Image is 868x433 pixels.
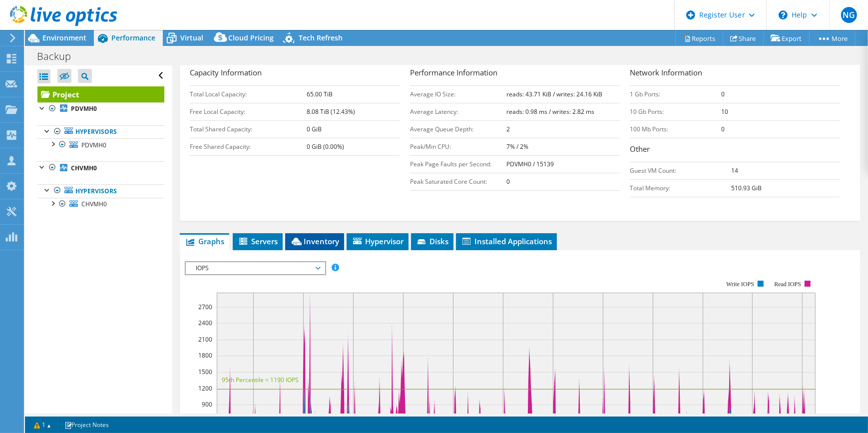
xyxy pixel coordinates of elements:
span: PDVMH0 [81,141,106,149]
a: 1 [27,419,58,431]
td: Total Local Capacity: [190,85,307,103]
b: PDVMH0 / 15139 [506,160,554,168]
svg: \n [779,10,788,19]
a: PDVMH0 [37,102,164,115]
text: 95th Percentile = 1190 IOPS [222,376,299,384]
a: Project Notes [57,419,116,431]
b: 14 [731,166,738,175]
span: Servers [238,236,278,246]
span: Virtual [180,33,203,42]
h3: Capacity Information [190,67,400,80]
a: Hypervisors [37,125,164,138]
text: 1200 [198,384,212,393]
a: PDVMH0 [37,138,164,151]
text: 2700 [198,303,212,311]
text: 900 [202,400,212,409]
td: Total Memory: [630,179,731,197]
td: 100 Mb Ports: [630,120,721,138]
span: Installed Applications [461,236,552,246]
b: 65.00 TiB [307,90,333,98]
td: Guest VM Count: [630,162,731,179]
td: Average Latency: [410,103,506,120]
h3: Performance Information [410,67,620,80]
h1: Backup [32,51,86,62]
td: Average IO Size: [410,85,506,103]
b: 10 [721,107,728,116]
span: CHVMH0 [81,200,107,208]
b: 0 [721,125,725,133]
text: 2100 [198,335,212,344]
td: Peak Saturated Core Count: [410,173,506,190]
b: 0 [506,177,510,186]
b: reads: 0.98 ms / writes: 2.82 ms [506,107,594,116]
td: Total Shared Capacity: [190,120,307,138]
b: 0 [721,90,725,98]
b: 510.93 GiB [731,184,762,192]
h3: Other [630,143,840,157]
td: Free Shared Capacity: [190,138,307,155]
b: reads: 43.71 KiB / writes: 24.16 KiB [506,90,602,98]
a: Share [723,30,764,46]
a: CHVMH0 [37,161,164,174]
text: 2400 [198,319,212,327]
a: Export [763,30,810,46]
b: 8.08 TiB (12.43%) [307,107,355,116]
a: Hypervisors [37,184,164,197]
span: Performance [111,33,155,42]
a: Reports [675,30,723,46]
text: 1800 [198,351,212,360]
td: 1 Gb Ports: [630,85,721,103]
b: CHVMH0 [71,164,97,172]
a: More [809,30,856,46]
b: PDVMH0 [71,104,97,113]
h3: Network Information [630,67,840,80]
td: Free Local Capacity: [190,103,307,120]
b: 7% / 2% [506,142,528,151]
b: 0 GiB (0.00%) [307,142,344,151]
a: CHVMH0 [37,198,164,211]
span: Inventory [290,236,339,246]
span: Graphs [185,236,224,246]
text: Read IOPS [775,281,802,288]
span: Environment [42,33,86,42]
b: 0 GiB [307,125,322,133]
span: Cloud Pricing [228,33,274,42]
text: 1500 [198,368,212,376]
td: Peak/Min CPU: [410,138,506,155]
span: Hypervisor [352,236,404,246]
span: NG [841,7,857,23]
b: 2 [506,125,510,133]
span: Tech Refresh [299,33,343,42]
td: Peak Page Faults per Second: [410,155,506,173]
span: Disks [416,236,448,246]
td: Average Queue Depth: [410,120,506,138]
td: 10 Gb Ports: [630,103,721,120]
text: Write IOPS [727,281,755,288]
span: IOPS [191,262,319,274]
a: Project [37,86,164,102]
